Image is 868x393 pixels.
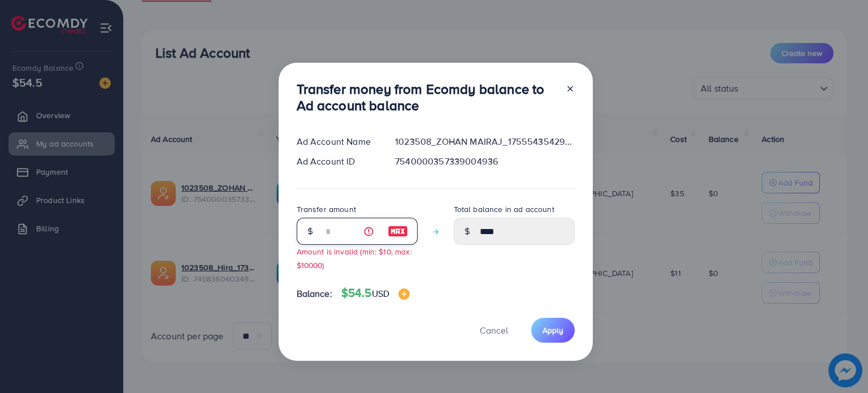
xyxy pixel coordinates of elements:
[398,288,410,300] img: image
[531,318,575,342] button: Apply
[466,318,522,342] button: Cancel
[288,135,387,148] div: Ad Account Name
[454,204,554,215] label: Total balance in ad account
[297,81,557,114] h3: Transfer money from Ecomdy balance to Ad account balance
[388,224,408,238] img: image
[386,155,583,168] div: 7540000357339004936
[542,325,563,336] span: Apply
[297,287,332,300] span: Balance:
[372,287,389,300] span: USD
[480,324,508,336] span: Cancel
[297,204,356,215] label: Transfer amount
[341,286,410,300] h4: $54.5
[288,155,387,168] div: Ad Account ID
[386,135,583,148] div: 1023508_ZOHAN MAIRAJ_1755543542948
[297,246,412,270] small: Amount is invalid (min: $10, max: $10000)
